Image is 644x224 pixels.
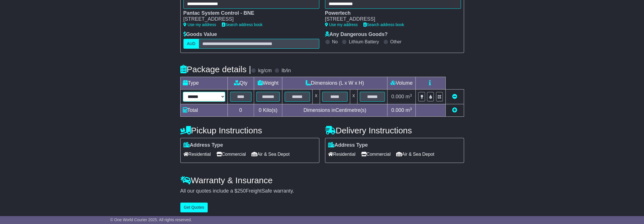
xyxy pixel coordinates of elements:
[391,107,404,113] span: 0.000
[110,217,192,222] span: © One World Courier 2025. All rights reserved.
[452,107,457,113] a: Add new item
[227,104,254,117] td: 0
[361,150,391,159] span: Commercial
[282,104,387,117] td: Dimensions in Centimetre(s)
[410,93,412,97] sup: 3
[251,150,290,159] span: Air & Sea Depot
[406,107,412,113] span: m
[328,142,368,148] label: Address Type
[183,16,314,22] div: [STREET_ADDRESS]
[183,10,314,16] div: Pantac System Control - BNE
[183,39,199,49] label: AUD
[183,142,223,148] label: Address Type
[328,150,355,159] span: Residential
[387,77,416,89] td: Volume
[325,126,464,135] h4: Delivery Instructions
[325,10,455,16] div: Powertech
[350,89,357,104] td: x
[183,31,217,38] label: Goods Value
[183,150,211,159] span: Residential
[325,22,358,27] a: Use my address
[180,176,464,185] h4: Warranty & Insurance
[325,16,455,22] div: [STREET_ADDRESS]
[332,39,338,44] label: No
[259,107,261,113] span: 0
[363,22,404,27] a: Search address book
[216,150,246,159] span: Commercial
[282,77,387,89] td: Dimensions (L x W x H)
[396,150,434,159] span: Air & Sea Depot
[349,39,379,44] label: Lithium Battery
[180,65,251,74] h4: Package details |
[281,68,291,74] label: lb/in
[254,104,282,117] td: Kilo(s)
[406,94,412,99] span: m
[180,188,464,194] div: All our quotes include a $ FreightSafe warranty.
[258,68,272,74] label: kg/cm
[325,31,388,38] label: Any Dangerous Goods?
[180,202,208,212] button: Get Quotes
[227,77,254,89] td: Qty
[180,77,227,89] td: Type
[254,77,282,89] td: Weight
[180,104,227,117] td: Total
[410,107,412,111] sup: 3
[390,39,402,44] label: Other
[313,89,320,104] td: x
[180,126,319,135] h4: Pickup Instructions
[452,94,457,99] a: Remove this item
[391,94,404,99] span: 0.000
[222,22,263,27] a: Search address book
[183,22,216,27] a: Use my address
[237,188,246,194] span: 250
